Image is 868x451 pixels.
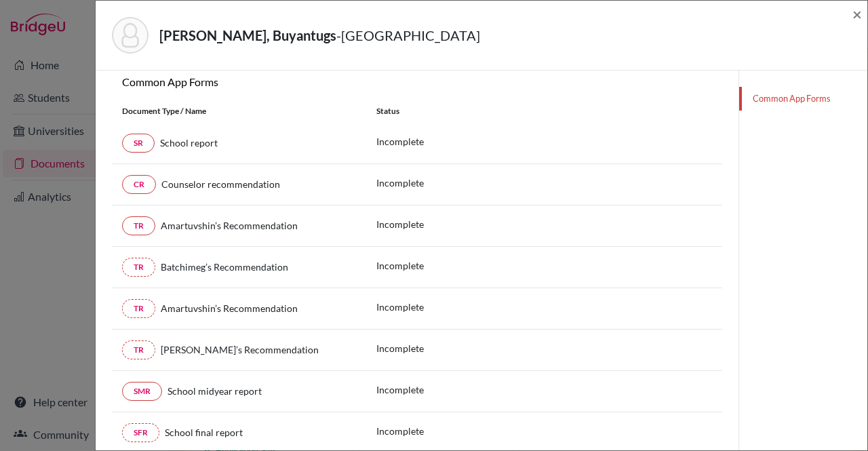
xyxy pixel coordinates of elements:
[122,423,159,442] a: SFR
[336,27,480,43] span: - [GEOGRAPHIC_DATA]
[376,300,424,314] p: Incomplete
[122,75,407,88] h6: Common App Forms
[161,178,280,190] span: Counselor recommendation
[122,216,155,235] a: TR
[122,258,155,277] a: TR
[161,220,298,231] span: Amartuvshin’s Recommendation
[122,175,156,194] a: CR
[122,299,155,318] a: TR
[161,344,319,355] span: [PERSON_NAME]’s Recommendation
[376,258,424,273] p: Incomplete
[159,27,336,43] strong: [PERSON_NAME], Buyantugs
[739,87,867,111] a: Common App Forms
[165,427,243,438] span: School final report
[122,134,155,153] a: SR
[122,340,155,359] a: TR
[161,261,288,273] span: Batchimeg’s Recommendation
[160,137,218,149] span: School report
[161,302,298,314] span: Amartuvshin’s Recommendation
[376,424,424,438] p: Incomplete
[376,217,424,231] p: Incomplete
[122,382,162,401] a: SMR
[852,4,862,24] span: ×
[376,134,424,149] p: Incomplete
[376,383,424,397] p: Incomplete
[376,341,424,355] p: Incomplete
[112,105,366,117] div: Document Type / Name
[167,385,262,397] span: School midyear report
[852,6,862,22] button: Close
[366,105,722,117] div: Status
[376,176,424,190] p: Incomplete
